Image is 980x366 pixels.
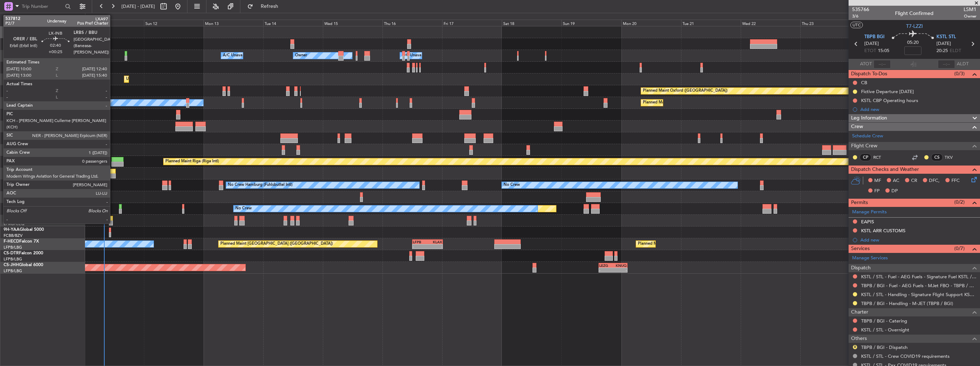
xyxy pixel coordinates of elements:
a: EGLF/FAB [4,151,22,156]
div: Tue 14 [263,20,323,26]
a: [PERSON_NAME]/QSA [4,186,46,191]
a: G-VNORChallenger 650 [4,133,52,138]
div: KNUQ [613,263,627,268]
span: Dispatch Checks and Weather [851,166,919,174]
a: LFPB/LBG [4,268,22,274]
a: KSTL / STL - Fuel - AEG Fuels - Signature Fuel KSTL / STL [861,274,976,280]
div: No Crew [504,180,520,190]
div: Mon 13 [204,20,263,26]
span: Refresh [255,4,285,9]
a: LFMN/NCE [4,209,25,215]
a: EGLF/FAB [4,139,22,144]
input: Trip Number [22,1,63,12]
span: [DATE] [864,40,879,47]
button: Only With Activity [8,14,77,25]
div: KLAX [427,240,442,244]
div: Flight Confirmed [895,10,934,17]
span: Owner [964,13,976,19]
span: ATOT [860,61,872,68]
span: CS-JHH [4,263,19,267]
a: LFPB/LBG [4,245,22,250]
div: [DATE] [86,14,99,20]
a: EGGW/LTN [4,80,25,85]
a: EGGW/LTN [4,56,25,62]
a: EGLF/FAB [4,92,22,97]
span: CS-DTR [4,251,19,255]
div: KSTL CBP Operating hours [861,97,918,103]
a: EGNR/CEG [4,68,25,73]
div: Fictive Departure [DATE] [861,88,914,95]
span: ELDT [950,47,961,55]
div: Planned Maint Riga (Riga Intl) [165,156,219,167]
span: 05:20 [907,39,919,46]
span: (0/2) [954,198,965,206]
a: F-HECDFalcon 7X [4,239,39,244]
div: No Crew Hamburg (Fuhlsbuttel Intl) [228,180,292,190]
div: Wed 22 [741,20,800,26]
div: Wed 15 [323,20,382,26]
span: Crew [851,123,863,131]
span: Only With Activity [19,17,75,22]
div: Mon 20 [621,20,681,26]
a: EGGW/LTN [4,45,25,50]
span: Flight Crew [851,142,877,150]
a: G-[PERSON_NAME]Cessna Citation XLS [4,75,83,79]
div: Add new [860,237,976,243]
a: LGAV/ATH [4,115,23,121]
a: G-GAALCessna Citation XLS+ [4,51,62,55]
span: Dispatch [851,264,871,272]
span: MF [874,177,881,184]
span: LX-INB [4,169,17,173]
a: TBPB / BGI - Fuel - AEG Fuels - MJet FBO - TBPB / BGI [861,283,976,289]
a: TBPB / BGI - Dispatch [861,344,907,350]
div: - [599,268,613,272]
a: G-JAGAPhenom 300 [4,98,45,102]
span: [DATE] [936,40,951,47]
a: 9H-YAAGlobal 5000 [4,228,44,232]
span: (0/7) [954,245,965,252]
a: KSTL / STL - Overnight [861,327,909,333]
a: RCT [873,154,889,161]
a: LX-AOACitation Mustang [4,181,55,185]
a: Schedule Crew [852,133,883,140]
div: Planned Maint Oxford ([GEOGRAPHIC_DATA]) [643,86,727,96]
a: KSTL / STL - Crew COVID19 requirements [861,353,950,359]
div: LFPB [413,240,427,244]
div: Thu 23 [800,20,860,26]
div: A/C Unavailable [402,50,431,61]
a: G-SPCYLegacy 650 [4,110,42,114]
a: TBPB / BGI - Handling - M-JET (TBPB / BGI) [861,300,953,306]
span: Services [851,245,870,253]
a: EGSS/STN [4,127,22,132]
div: - [613,268,627,272]
button: R [853,345,857,349]
a: TBPB / BGI - Catering [861,318,907,324]
span: T7-LZZI [4,145,18,149]
input: --:-- [874,60,891,68]
span: G-[PERSON_NAME] [4,75,43,79]
span: G-FOMO [4,39,22,44]
span: G-SIRS [4,86,17,91]
span: 9H-YAA [4,228,20,232]
div: Sun 19 [561,20,621,26]
span: (0/3) [954,70,965,77]
span: FP [874,188,880,195]
span: Leg Information [851,114,887,122]
span: ALDT [957,61,969,68]
a: T7-LZZIPraetor 600 [4,145,42,149]
div: CP [860,153,871,161]
span: G-VNOR [4,133,21,138]
span: G-SPCY [4,110,19,114]
div: Fri 17 [442,20,502,26]
span: 9H-LPZ [4,216,18,220]
span: DP [891,188,898,195]
div: CS [931,153,943,161]
span: 20:25 [936,47,948,55]
div: Sat 11 [84,20,144,26]
span: T7-LZZI [906,22,923,30]
a: T7-DYNChallenger 604 [4,192,50,197]
div: No Crew [235,203,252,214]
a: Manage Permits [852,209,887,216]
a: G-SIRSCitation Excel [4,86,45,91]
div: A/C Unavailable [223,50,252,61]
